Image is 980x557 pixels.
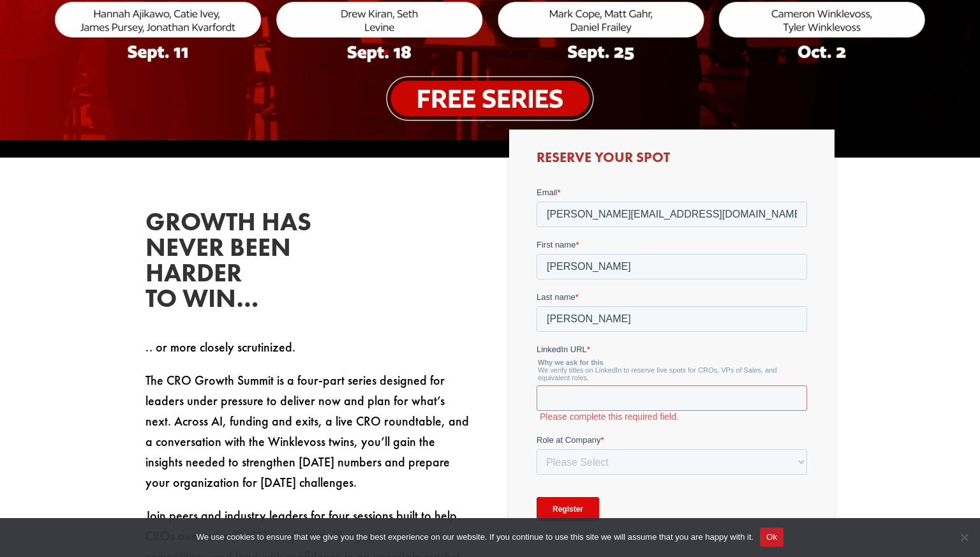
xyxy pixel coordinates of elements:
button: Ok [760,528,783,547]
span: No [958,531,970,544]
span: We use cookies to ensure that we give you the best experience on our website. If you continue to ... [197,531,754,544]
h3: Reserve Your Spot [537,151,807,171]
iframe: Form 0 [537,186,807,555]
span: .. or more closely scrutinized. [145,339,295,355]
span: The CRO Growth Summit is a four-part series designed for leaders under pressure to deliver now an... [145,372,469,491]
h2: Growth has never been harder to win… [145,209,337,318]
